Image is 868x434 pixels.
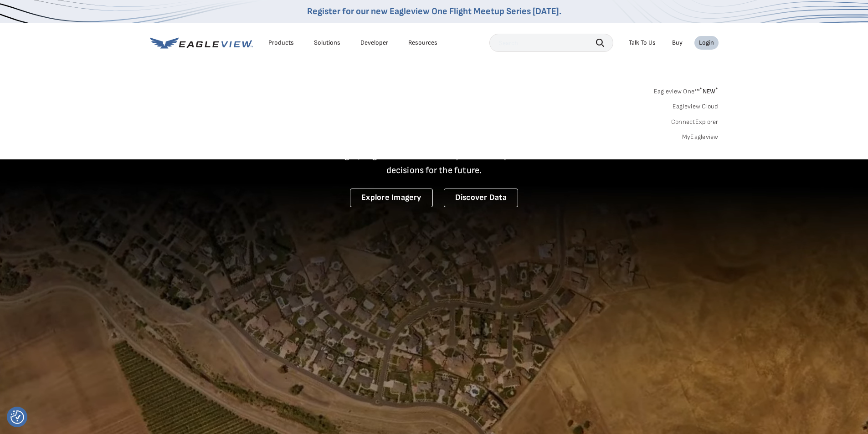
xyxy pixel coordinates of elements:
a: Discover Data [444,189,518,207]
input: Search [489,34,613,52]
a: Register for our new Eagleview One Flight Meetup Series [DATE]. [307,6,561,17]
a: Developer [360,39,388,47]
div: Resources [408,39,437,47]
a: Explore Imagery [350,189,433,207]
a: Eagleview One™*NEW* [654,85,719,95]
div: Solutions [314,39,340,47]
a: MyEagleview [682,133,719,141]
a: ConnectExplorer [671,118,719,126]
span: NEW [699,87,718,95]
a: Eagleview Cloud [673,102,719,111]
div: Talk To Us [629,39,656,47]
img: Revisit consent button [10,410,24,424]
div: Login [699,39,714,47]
a: Buy [672,39,683,47]
button: Consent Preferences [10,410,24,424]
div: Products [268,39,294,47]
